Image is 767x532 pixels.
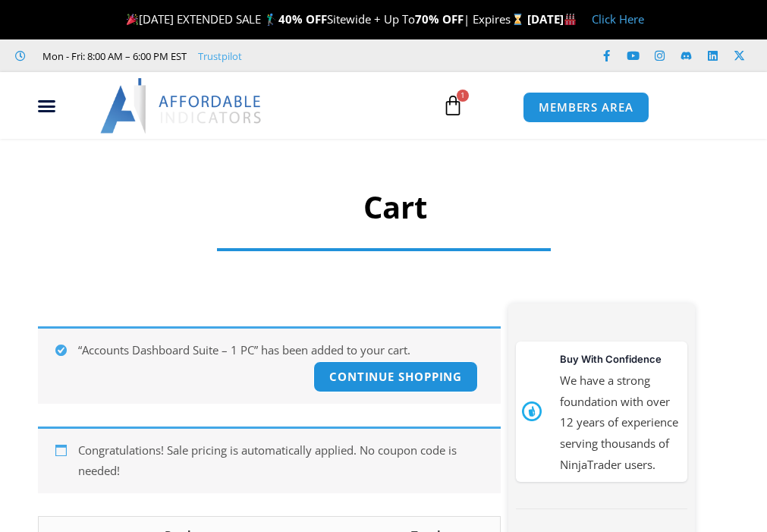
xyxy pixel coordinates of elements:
[560,348,681,370] h3: Buy With Confidence
[415,11,464,27] strong: 70% OFF
[539,102,633,113] span: MEMBERS AREA
[313,361,478,392] a: Continue shopping
[592,11,644,27] a: Click Here
[123,11,527,27] span: [DATE] EXTENDED SALE 🏌️‍♂️ Sitewide + Up To | Expires
[100,78,263,133] img: LogoAI | Affordable Indicators – NinjaTrader
[522,401,542,421] img: mark thumbs good 43913 | Affordable Indicators – NinjaTrader
[8,92,84,121] div: Menu Toggle
[38,326,501,404] div: “Accounts Dashboard Suite – 1 PC” has been added to your cart.
[527,11,577,27] strong: [DATE]
[38,427,501,494] div: Congratulations! Sale pricing is automatically applied. No coupon code is needed!
[512,14,523,25] img: ⌛
[420,83,486,127] a: 1
[457,90,469,102] span: 1
[278,11,327,27] strong: 40% OFF
[127,14,138,25] img: 🎉
[564,14,576,25] img: 🏭
[198,47,242,65] a: Trustpilot
[225,186,566,228] h1: Cart
[523,92,649,123] a: MEMBERS AREA
[39,47,187,65] span: Mon - Fri: 8:00 AM – 6:00 PM EST
[560,370,681,476] p: We have a strong foundation with over 12 years of experience serving thousands of NinjaTrader users.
